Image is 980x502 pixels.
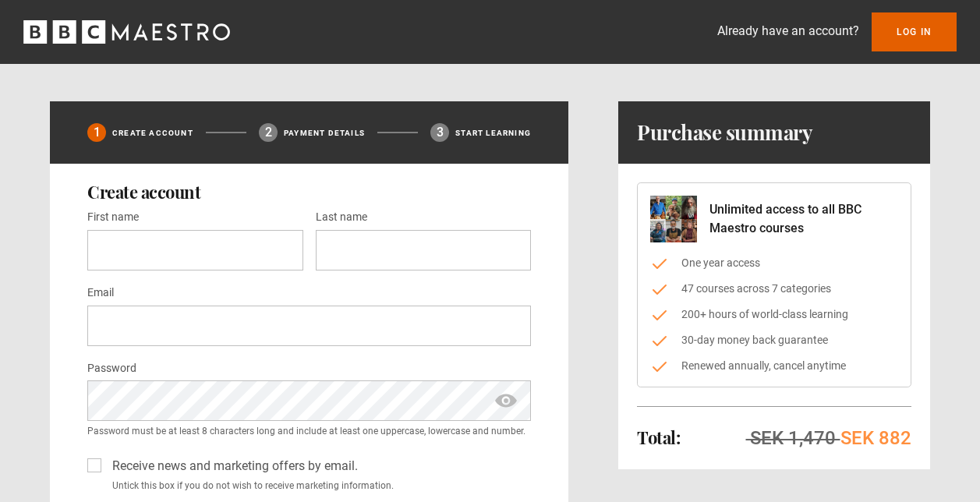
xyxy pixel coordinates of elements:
svg: BBC Maestro [23,20,230,44]
label: Receive news and marketing offers by email. [106,457,358,475]
li: One year access [650,255,898,271]
li: Renewed annually, cancel anytime [650,358,898,374]
li: 47 courses across 7 categories [650,281,898,297]
div: 3 [430,123,449,142]
span: SEK 1,470 [750,427,836,449]
label: Password [87,359,136,378]
small: Password must be at least 8 characters long and include at least one uppercase, lowercase and num... [87,424,531,438]
h2: Total: [637,428,680,447]
p: Start learning [455,127,531,139]
label: First name [87,208,139,227]
h2: Create account [87,182,531,201]
label: Email [87,284,114,302]
a: Log In [872,12,957,51]
div: 2 [259,123,278,142]
p: Payment details [284,127,365,139]
li: 200+ hours of world-class learning [650,306,898,323]
label: Last name [316,208,367,227]
h1: Purchase summary [637,120,812,145]
small: Untick this box if you do not wish to receive marketing information. [106,479,531,493]
span: SEK 882 [840,427,911,449]
p: Create Account [112,127,193,139]
span: show password [494,380,518,421]
li: 30-day money back guarantee [650,332,898,348]
p: Unlimited access to all BBC Maestro courses [709,200,898,238]
div: 1 [87,123,106,142]
p: Already have an account? [717,22,859,41]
